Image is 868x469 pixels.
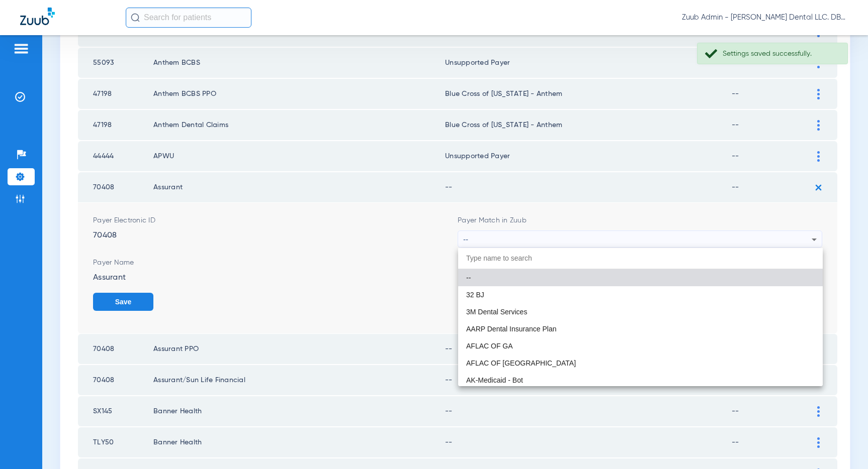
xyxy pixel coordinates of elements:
[458,248,823,269] input: dropdown search
[466,291,484,298] span: 32 BJ
[818,421,868,469] iframe: Chat Widget
[466,342,513,349] span: AFLAC OF GA
[466,308,527,315] span: 3M Dental Services
[466,274,471,281] span: --
[723,49,839,59] div: Settings saved successfully.
[466,360,576,367] span: AFLAC OF [GEOGRAPHIC_DATA]
[466,325,557,332] span: AARP Dental Insurance Plan
[466,377,523,384] span: AK-Medicaid - Bot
